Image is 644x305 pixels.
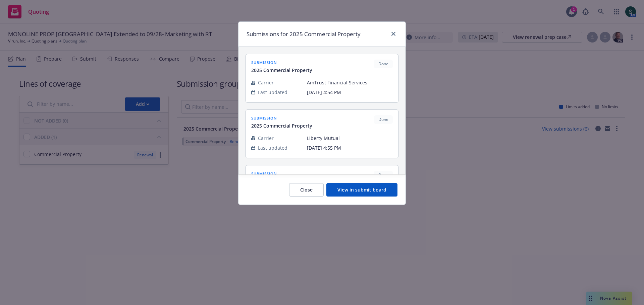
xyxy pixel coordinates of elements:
[377,61,390,67] span: Done
[258,135,274,142] span: Carrier
[251,171,312,176] span: submission
[307,89,393,96] span: [DATE] 4:54 PM
[326,183,397,197] button: View in submit board
[289,183,324,197] button: Close
[258,79,274,86] span: Carrier
[377,117,390,123] span: Done
[251,60,312,65] span: submission
[389,30,397,38] a: close
[251,122,312,129] span: 2025 Commercial Property
[258,89,287,96] span: Last updated
[307,135,393,142] span: Liberty Mutual
[258,144,287,151] span: Last updated
[247,30,361,39] h1: Submissions for 2025 Commercial Property
[377,172,390,178] span: Done
[251,115,312,121] span: submission
[307,144,393,151] span: [DATE] 4:55 PM
[307,79,393,86] span: AmTrust Financial Services
[251,67,312,74] span: 2025 Commercial Property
